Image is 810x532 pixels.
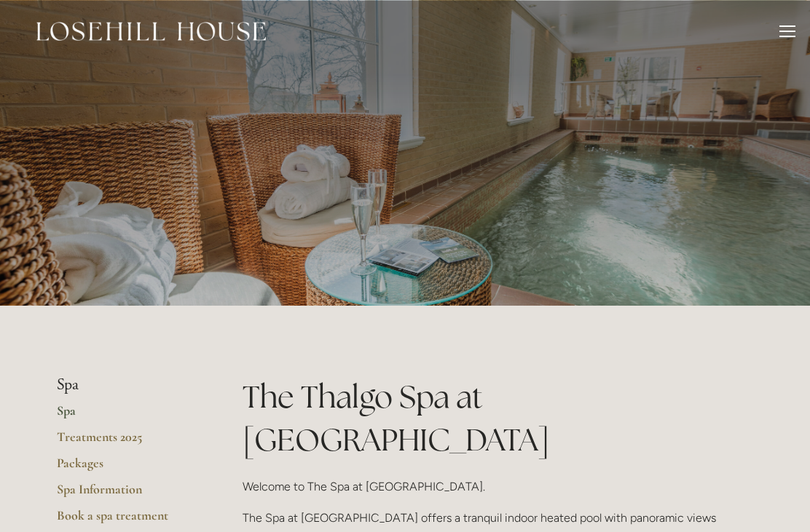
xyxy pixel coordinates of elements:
a: Treatments 2025 [57,429,196,455]
h1: The Thalgo Spa at [GEOGRAPHIC_DATA] [243,376,753,461]
a: Spa [57,402,196,429]
li: Spa [57,376,196,394]
a: Spa Information [57,481,196,507]
img: Losehill House [36,22,266,41]
a: Packages [57,455,196,481]
p: Welcome to The Spa at [GEOGRAPHIC_DATA]. [243,477,753,496]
